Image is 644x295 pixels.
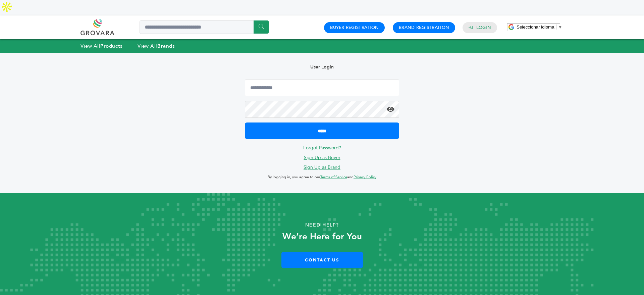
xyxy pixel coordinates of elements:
a: Forgot Password? [303,145,341,151]
a: Seleccionar idioma​ [517,24,562,30]
a: Brand Registration [399,24,449,31]
span: ▼ [558,24,562,30]
a: Privacy Policy [354,175,376,180]
input: Password [245,101,399,118]
strong: Products [100,43,122,49]
span: Seleccionar idioma [517,24,554,30]
strong: Brands [157,43,175,49]
a: Sign Up as Brand [304,164,340,170]
a: Sign Up as Buyer [304,154,340,161]
a: Buyer Registration [330,24,379,31]
a: Login [476,24,491,31]
p: Need Help? [32,220,612,230]
a: Contact Us [281,252,363,268]
a: View AllProducts [80,43,123,49]
input: Email Address [245,80,399,96]
strong: We’re Here for You [282,231,362,243]
b: User Login [310,64,334,70]
a: Terms of Service [320,175,347,180]
a: View AllBrands [138,43,175,49]
p: By logging in, you agree to our and [245,173,399,181]
input: Search a product or brand... [140,20,269,34]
